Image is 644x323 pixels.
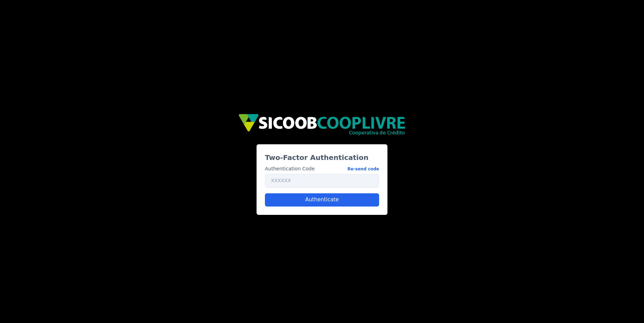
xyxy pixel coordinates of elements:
input: XXXXXX [265,174,379,188]
img: img/sicoob_cooplivre.png [238,114,406,136]
button: Authenticate [265,193,379,207]
button: Authentication Code [347,165,379,172]
h3: Two-Factor Authentication [265,153,379,162]
label: Authentication Code [265,165,379,172]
